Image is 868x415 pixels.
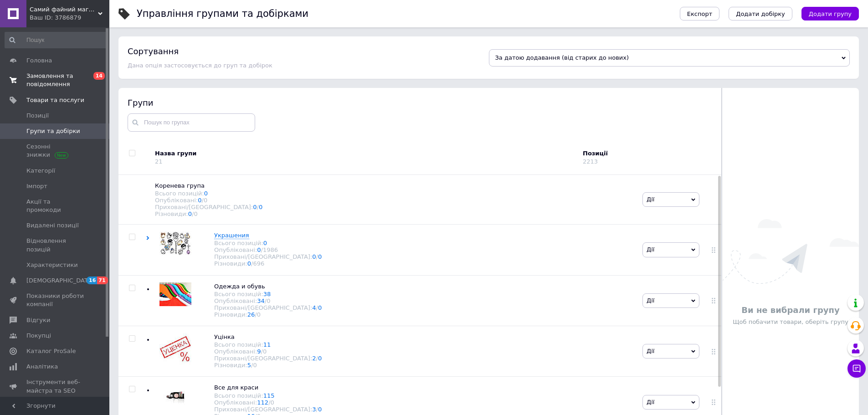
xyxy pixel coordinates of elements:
span: Покупці [26,332,51,340]
span: Показники роботи компанії [26,292,84,308]
div: Приховані/[GEOGRAPHIC_DATA]: [214,304,322,311]
span: Додати добірку [736,10,785,17]
div: Приховані/[GEOGRAPHIC_DATA]: [214,253,322,260]
a: 2 [312,355,316,362]
span: Відгуки [26,316,50,324]
div: Опубліковані: [214,297,322,304]
div: Позиції [583,149,660,158]
span: Групи та добірки [26,127,80,135]
span: / [255,311,261,318]
span: / [192,210,198,217]
div: Групи [128,97,713,108]
div: 0 [194,210,197,217]
div: 0 [257,311,261,318]
a: 0 [318,253,322,260]
span: Дана опція застосовується до груп та добірок [128,62,272,69]
a: 34 [257,297,265,304]
input: Пошук по групах [128,113,255,132]
span: / [268,399,274,406]
a: 0 [318,406,322,413]
span: / [261,246,278,253]
a: 0 [318,355,322,362]
a: 4 [312,304,316,311]
div: Опубліковані: [214,246,322,253]
span: Видалені позиції [26,221,79,230]
a: 26 [247,311,255,318]
div: Всього позицій: [214,291,322,297]
div: 0 [204,197,207,204]
span: / [265,297,271,304]
span: Акції та промокоди [26,198,84,214]
a: 11 [263,341,271,348]
span: Головна [26,56,52,65]
span: Відновлення позицій [26,237,84,253]
span: Товари та послуги [26,96,84,104]
span: [DEMOGRAPHIC_DATA] [26,277,94,285]
span: 14 [93,72,105,80]
div: 696 [253,260,264,267]
div: Опубліковані: [214,348,322,355]
span: Одежда и обувь [214,283,265,290]
span: Позиції [26,112,49,120]
span: Імпорт [26,182,47,190]
span: 16 [87,277,97,284]
a: 0 [312,253,316,260]
span: / [257,204,263,210]
img: Украшения [159,231,191,255]
button: Чат з покупцем [847,359,866,378]
span: Украшения [214,232,249,239]
a: 112 [257,399,268,406]
p: Ви не вибрали групу [727,304,854,316]
img: Все для краси [159,384,191,407]
span: Дії [647,196,654,203]
a: 115 [263,392,275,399]
div: 2213 [583,158,598,165]
span: Дії [647,246,654,253]
div: Всього позицій: [214,392,322,399]
div: Опубліковані: [155,197,633,204]
span: Все для краси [214,384,258,391]
a: 0 [204,190,208,197]
div: Різновиди: [214,311,322,318]
div: 21 [155,158,163,165]
span: Каталог ProSale [26,347,76,355]
div: Назва групи [155,149,576,158]
a: 0 [318,304,322,311]
img: Уцінка [159,333,191,365]
div: Приховані/[GEOGRAPHIC_DATA]: [214,406,322,413]
a: 9 [257,348,261,355]
span: / [202,197,208,204]
span: Дії [647,399,654,405]
span: Дії [647,297,654,304]
div: Всього позицій: [155,190,633,197]
span: Коренева група [155,182,205,189]
a: 0 [253,204,257,210]
div: Ваш ID: 3786879 [30,14,109,22]
span: Аналітика [26,363,58,371]
span: Уцінка [214,333,235,340]
span: Категорії [26,167,55,175]
div: 0 [271,399,274,406]
a: 38 [263,291,271,297]
a: 0 [247,260,251,267]
span: Інструменти веб-майстра та SEO [26,378,84,395]
img: Одежда и обувь [159,282,191,306]
a: 0 [188,210,192,217]
span: Замовлення та повідомлення [26,72,84,88]
span: Характеристики [26,261,78,269]
a: 5 [247,362,251,369]
div: 0 [263,348,267,355]
span: Сезонні знижки [26,143,84,159]
button: Експорт [680,7,720,20]
div: Різновиди: [155,210,633,217]
span: За датою додавання (від старих до нових) [495,54,629,61]
a: 0 [263,240,267,246]
a: 0 [198,197,201,204]
p: Щоб побачити товари, оберіть групу [727,318,854,326]
span: Самий файний магазин [30,5,98,14]
div: Різновиди: [214,362,322,369]
div: Опубліковані: [214,399,322,406]
span: / [316,355,322,362]
h1: Управління групами та добірками [137,8,308,19]
span: Експорт [687,10,713,17]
